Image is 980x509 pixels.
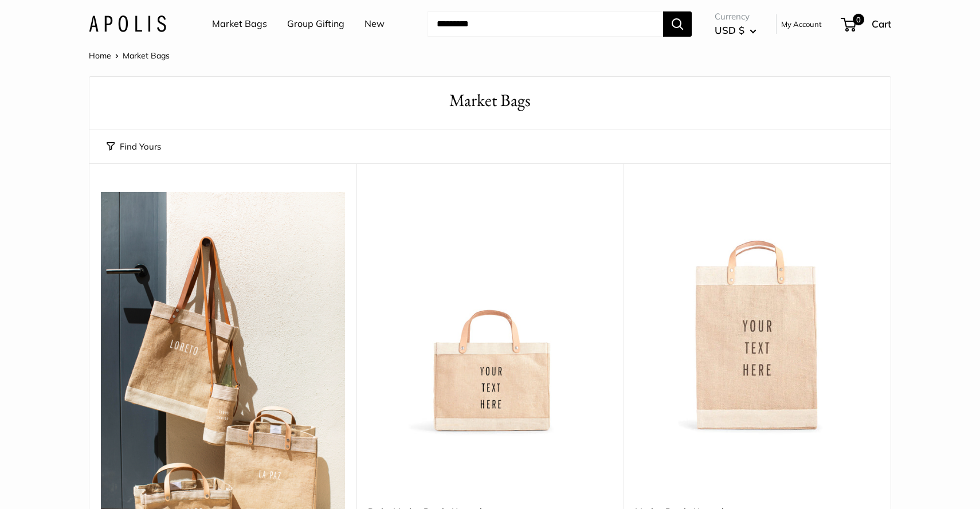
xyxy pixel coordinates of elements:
[715,9,756,25] span: Currency
[107,88,873,113] h1: Market Bags
[635,192,879,436] img: Market Bag in Natural
[287,15,344,33] a: Group Gifting
[872,18,891,30] span: Cart
[853,14,864,25] span: 0
[715,24,744,36] span: USD $
[364,15,385,33] a: New
[212,15,267,33] a: Market Bags
[89,48,170,63] nav: Breadcrumb
[89,15,166,32] img: Apolis
[368,192,612,436] a: Petite Market Bag in Naturaldescription_Effortless style that elevates every moment
[842,15,891,33] a: 0 Cart
[89,50,111,61] a: Home
[715,21,756,40] button: USD $
[781,17,822,31] a: My Account
[663,11,692,37] button: Search
[368,192,612,436] img: Petite Market Bag in Natural
[428,11,663,37] input: Search...
[107,139,161,155] button: Find Yours
[123,50,170,61] span: Market Bags
[635,192,879,436] a: Market Bag in NaturalMarket Bag in Natural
